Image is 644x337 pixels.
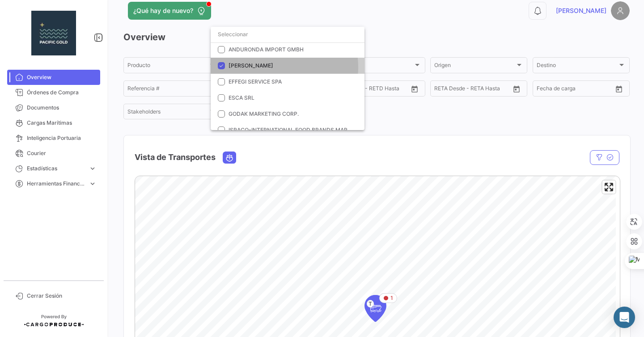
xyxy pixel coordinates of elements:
span: EFFEGI SERVICE SPA [229,78,282,85]
input: dropdown search [211,26,364,42]
div: Abrir Intercom Messenger [614,307,635,328]
span: ISRACO-INTERNATIONAL FOOD BRANDS MARKETING LTD. [229,126,380,133]
span: ANDURONDA IMPORT GMBH [229,46,304,53]
span: GODAK MARKETING CORP. [229,110,299,117]
span: [PERSON_NAME] [229,62,273,69]
span: ESCA SRL [229,94,254,101]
